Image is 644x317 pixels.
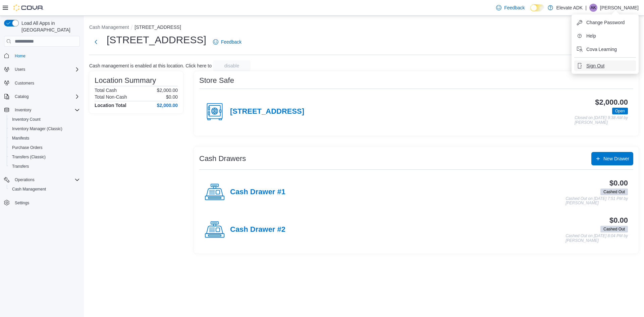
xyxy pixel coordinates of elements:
[12,79,37,87] a: Customers
[12,164,29,169] span: Transfers
[1,175,83,184] button: Operations
[7,124,83,134] button: Inventory Manager (Classic)
[15,81,34,86] span: Customers
[530,11,531,12] span: Dark Mode
[493,1,527,14] a: Feedback
[199,155,246,163] h3: Cash Drawers
[12,145,43,150] span: Purchase Orders
[15,53,25,59] span: Home
[12,176,37,184] button: Operations
[13,4,44,11] img: Cova
[600,189,628,195] span: Cashed Out
[95,88,117,93] h6: Total Cash
[12,136,29,141] span: Manifests
[19,20,80,33] span: Load All Apps in [GEOGRAPHIC_DATA]
[157,103,178,108] h4: $2,000.00
[7,115,83,124] button: Inventory Count
[9,162,32,170] a: Transfers
[15,177,35,182] span: Operations
[9,185,80,193] span: Cash Management
[615,108,625,114] span: Open
[1,65,83,74] button: Users
[221,39,241,45] span: Feedback
[566,234,628,243] p: Cashed Out on [DATE] 8:04 PM by [PERSON_NAME]
[7,143,83,152] button: Purchase Orders
[556,4,583,12] p: Elevate ADK
[600,4,639,12] p: [PERSON_NAME]
[586,46,617,53] span: Cova Learning
[107,33,206,47] h1: [STREET_ADDRESS]
[12,106,80,114] span: Inventory
[12,52,28,60] a: Home
[574,31,636,41] button: Help
[15,67,25,72] span: Users
[9,115,43,123] a: Inventory Count
[15,200,29,206] span: Settings
[1,51,83,60] button: Home
[591,4,596,12] span: AK
[9,185,49,193] a: Cash Management
[12,199,32,207] a: Settings
[157,88,178,93] p: $2,000.00
[9,153,48,161] a: Transfers (Classic)
[603,226,625,232] span: Cashed Out
[1,78,83,88] button: Customers
[7,184,83,194] button: Cash Management
[12,187,46,192] span: Cash Management
[7,152,83,162] button: Transfers (Classic)
[586,62,604,69] span: Sign Out
[89,24,129,30] button: Cash Management
[1,92,83,101] button: Catalog
[12,176,80,184] span: Operations
[89,24,639,32] nav: An example of EuiBreadcrumbs
[603,189,625,195] span: Cashed Out
[95,94,127,100] h6: Total Non-Cash
[89,63,212,68] p: Cash management is enabled at this location. Click here to
[9,162,80,170] span: Transfers
[12,93,31,101] button: Catalog
[574,44,636,55] button: Cova Learning
[7,134,83,143] button: Manifests
[1,198,83,208] button: Settings
[135,24,181,30] button: [STREET_ADDRESS]
[9,134,80,142] span: Manifests
[12,79,80,87] span: Customers
[4,48,80,225] nav: Complex example
[575,116,628,125] p: Closed on [DATE] 9:38 AM by [PERSON_NAME]
[12,199,80,207] span: Settings
[213,60,251,71] button: disable
[589,4,597,12] div: Alamanda King
[586,19,625,26] span: Change Password
[12,117,41,122] span: Inventory Count
[12,106,34,114] button: Inventory
[12,154,46,160] span: Transfers (Classic)
[166,94,178,100] p: $0.00
[595,98,628,106] h3: $2,000.00
[12,126,62,131] span: Inventory Manager (Classic)
[9,115,80,123] span: Inventory Count
[7,162,83,171] button: Transfers
[15,107,31,113] span: Inventory
[15,94,29,99] span: Catalog
[1,105,83,115] button: Inventory
[566,197,628,206] p: Cashed Out on [DATE] 7:51 PM by [PERSON_NAME]
[12,65,28,73] button: Users
[9,125,65,133] a: Inventory Manager (Classic)
[609,179,628,187] h3: $0.00
[609,216,628,224] h3: $0.00
[12,65,80,73] span: Users
[600,226,628,232] span: Cashed Out
[9,144,80,152] span: Purchase Orders
[230,225,285,234] h4: Cash Drawer #2
[224,62,239,69] span: disable
[199,76,234,85] h3: Store Safe
[612,108,628,114] span: Open
[9,144,45,152] a: Purchase Orders
[95,76,156,85] h3: Location Summary
[230,188,285,197] h4: Cash Drawer #1
[9,134,32,142] a: Manifests
[210,35,244,49] a: Feedback
[12,51,80,60] span: Home
[95,103,126,108] h4: Location Total
[89,35,103,49] button: Next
